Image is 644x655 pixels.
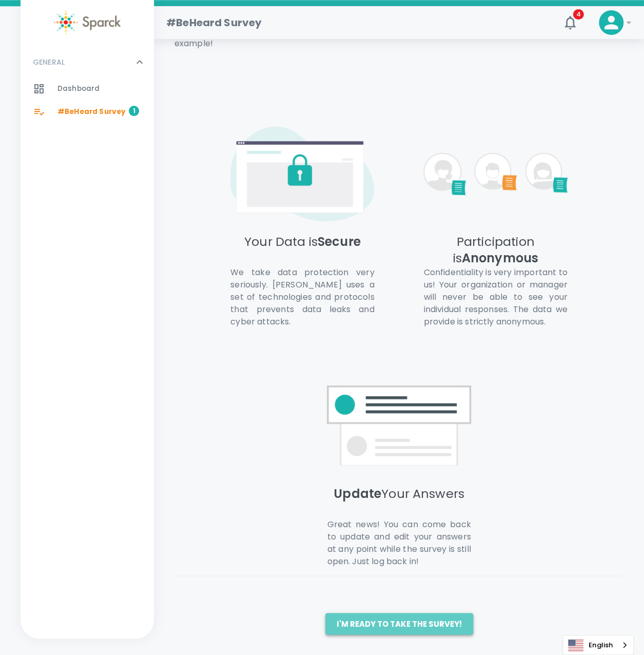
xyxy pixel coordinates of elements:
span: Anonymous [462,249,538,266]
a: English [563,635,633,654]
img: Sparck logo [54,10,121,34]
a: #BeHeard Survey1 [21,101,154,123]
div: Language [562,635,634,655]
p: Great news! You can come back to update and edit your answers at any point while the survey is st... [327,518,471,567]
a: Sparck logo [21,10,154,34]
p: We take data protection very seriously. [PERSON_NAME] uses a set of technologies and protocols th... [230,266,374,328]
a: Dashboard [21,78,154,100]
p: GENERAL [33,57,65,67]
img: [object Object] [230,126,374,222]
span: Dashboard [57,84,100,94]
span: #BeHeard Survey [57,107,126,117]
button: 4 [558,10,582,35]
h5: Participation is [423,234,567,266]
button: I'm ready to take the survey! [325,613,473,634]
div: GENERAL [21,47,154,78]
h1: #BeHeard Survey [166,14,262,31]
h5: Your Data is [230,234,374,266]
h5: Your Answers [327,485,471,518]
aside: Language selected: English [562,635,634,655]
span: Update [334,485,381,502]
span: Secure [318,233,361,250]
p: Confidentiality is very important to us! Your organization or manager will never be able to see y... [423,266,567,328]
span: 4 [573,9,584,20]
img: [object Object] [423,126,567,222]
div: GENERAL [21,78,154,127]
img: [object Object] [327,377,471,473]
span: 1 [129,106,139,116]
